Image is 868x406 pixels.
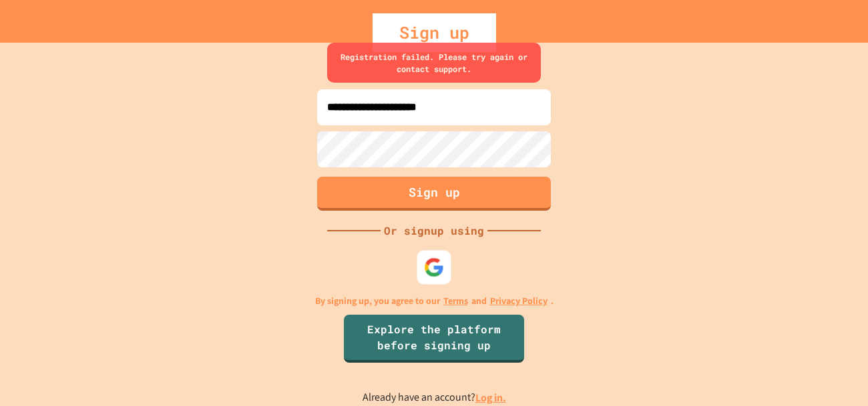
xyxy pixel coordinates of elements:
[381,223,487,239] div: Or signup using
[327,43,541,83] div: Registration failed. Please try again or contact support.
[344,315,524,363] a: Explore the platform before signing up
[373,13,496,52] div: Sign up
[424,257,445,278] img: google-icon.svg
[490,294,548,308] a: Privacy Policy
[317,177,551,211] button: Sign up
[443,294,468,308] a: Terms
[363,389,506,406] p: Already have an account?
[315,294,554,308] p: By signing up, you agree to our and .
[475,391,506,405] a: Log in.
